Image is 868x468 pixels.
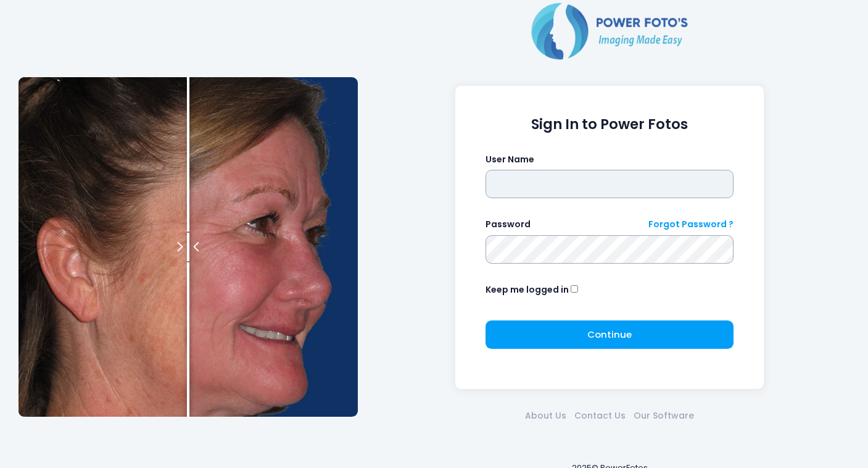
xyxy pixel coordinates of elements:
a: Contact Us [571,409,630,422]
a: Our Software [630,409,698,422]
label: User Name [486,153,534,166]
button: Continue [486,320,734,349]
label: Keep me logged in [486,283,569,296]
h1: Sign In to Power Fotos [486,116,734,133]
span: Continue [587,328,632,341]
a: Forgot Password ? [648,218,734,231]
a: About Us [521,409,571,422]
label: Password [486,218,531,231]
